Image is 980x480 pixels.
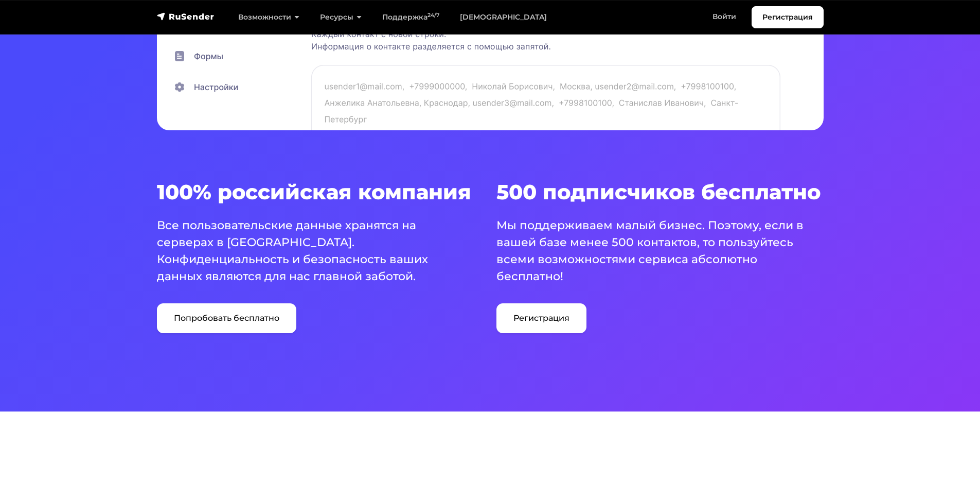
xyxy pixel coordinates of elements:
[228,7,310,28] a: Возможности
[752,6,824,28] a: Регистрация
[450,7,557,28] a: [DEMOGRAPHIC_DATA]
[310,7,372,28] a: Ресурсы
[427,12,439,19] sup: 24/7
[157,303,296,333] a: Попробовать бесплатно
[496,180,824,204] h3: 500 подписчиков бесплатно
[157,217,472,285] p: Все пользовательские данные хранятся на серверах в [GEOGRAPHIC_DATA]. Конфиденциальность и безопа...
[157,11,215,22] img: RuSender
[702,6,746,27] a: Войти
[372,7,450,28] a: Поддержка24/7
[496,217,811,285] p: Мы поддерживаем малый бизнес. Поэтому, если в вашей базе менее 500 контактов, то пользуйтесь всем...
[157,180,484,204] h3: 100% российская компания
[496,303,586,333] a: Регистрация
